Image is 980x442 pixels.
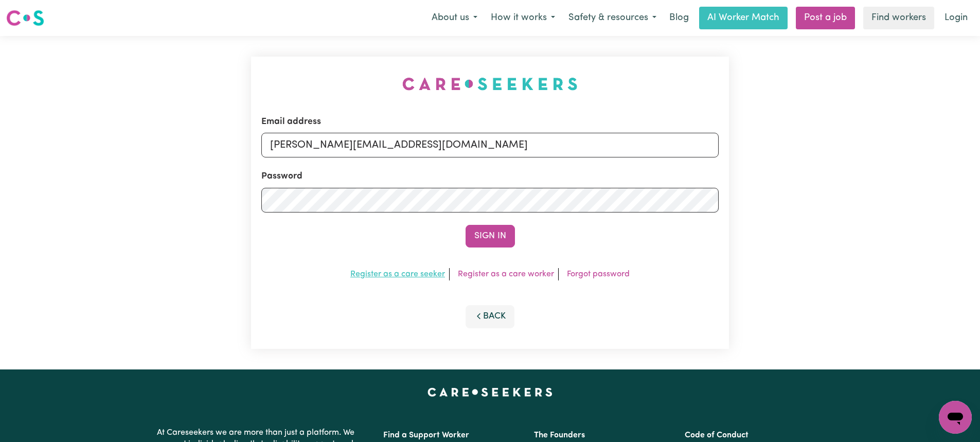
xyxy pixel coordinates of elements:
[699,7,788,29] a: AI Worker Match
[350,270,445,278] a: Register as a care seeker
[6,6,44,30] a: Careseekers logo
[863,7,934,29] a: Find workers
[261,115,321,129] label: Email address
[466,305,515,328] button: Back
[567,270,630,278] a: Forgot password
[261,170,302,183] label: Password
[663,7,695,29] a: Blog
[383,431,469,439] a: Find a Support Worker
[427,388,553,396] a: Careseekers home page
[425,7,484,29] button: About us
[484,7,562,29] button: How it works
[261,133,719,157] input: Email address
[796,7,855,29] a: Post a job
[938,7,974,29] a: Login
[534,431,585,439] a: The Founders
[685,431,749,439] a: Code of Conduct
[939,401,972,434] iframe: Button to launch messaging window
[458,270,554,278] a: Register as a care worker
[466,225,515,247] button: Sign In
[562,7,663,29] button: Safety & resources
[6,9,44,27] img: Careseekers logo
